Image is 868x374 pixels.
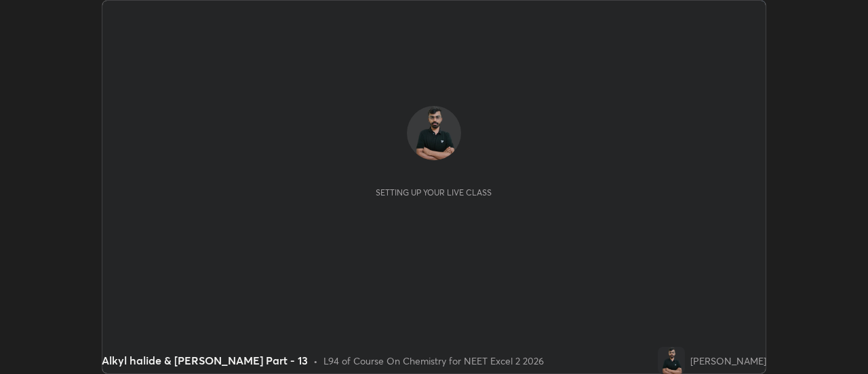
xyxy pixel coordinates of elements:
[102,352,308,369] div: Alkyl halide & [PERSON_NAME] Part - 13
[313,354,318,368] div: •
[690,354,766,368] div: [PERSON_NAME]
[407,106,461,160] img: 389f4bdc53ec4d96b1e1bd1f524e2cc9.png
[658,347,685,374] img: 389f4bdc53ec4d96b1e1bd1f524e2cc9.png
[323,354,544,368] div: L94 of Course On Chemistry for NEET Excel 2 2026
[376,187,492,198] div: Setting up your live class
